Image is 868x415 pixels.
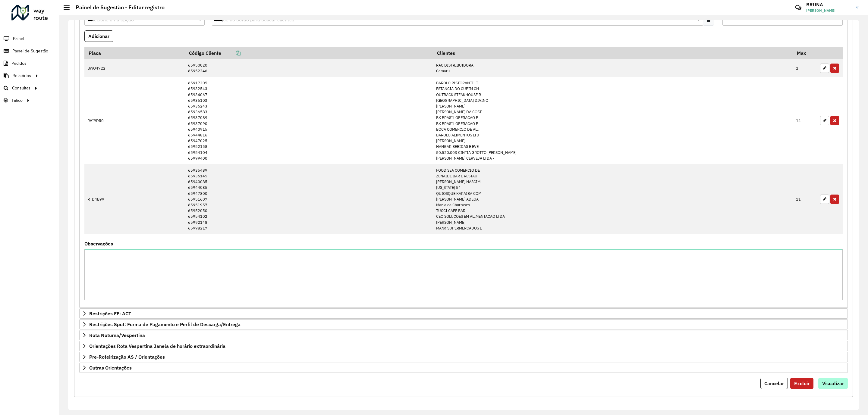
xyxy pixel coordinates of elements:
span: Restrições Spot: Forma de Pagamento e Perfil de Descarga/Entrega [89,322,241,327]
a: Contato Rápido [792,1,805,14]
th: Placa [84,47,185,59]
span: Tático [11,97,23,104]
td: 14 [793,77,817,164]
span: Orientações Rota Vespertina Janela de horário extraordinária [89,344,225,348]
a: Restrições FF: ACT [79,308,848,319]
span: Rota Noturna/Vespertina [89,333,145,338]
td: 65935489 65936145 65940085 65944085 65947800 65951607 65951957 65952050 65954102 65992148 65998217 [185,164,433,234]
th: Código Cliente [185,47,433,59]
button: Cancelar [760,378,788,389]
td: 11 [793,164,817,234]
span: Painel de Sugestão [12,48,48,54]
span: Visualizar [822,380,844,386]
td: RAC DISTRIBUIDORA Camaru [433,59,793,77]
th: Clientes [433,47,793,59]
span: Relatórios [12,73,31,79]
a: Outras Orientações [79,363,848,373]
label: Observações [84,240,113,247]
button: Visualizar [818,378,848,389]
span: Painel [13,36,24,42]
h2: Painel de Sugestão - Editar registro [70,4,165,11]
span: Pre-Roteirização AS / Orientações [89,354,165,359]
span: Cancelar [764,380,784,386]
a: Copiar [221,50,241,56]
div: Mapas Sugeridos: Placa-Cliente [79,3,848,308]
button: Excluir [790,378,813,389]
td: FOOD SEA COMERCIO DE ZENAIDE BAR E RESTAU [PERSON_NAME] NASCIM [US_STATE] 54 QUIOSQUE KARAIBA COM... [433,164,793,234]
a: Rota Noturna/Vespertina [79,330,848,340]
span: Restrições FF: ACT [89,311,131,316]
span: Pedidos [11,60,27,67]
span: Excluir [794,380,810,386]
button: Adicionar [84,30,113,42]
a: Orientações Rota Vespertina Janela de horário extraordinária [79,341,848,351]
td: RVI9D50 [84,77,185,164]
td: RTD4B99 [84,164,185,234]
h3: BRUNA [806,2,851,8]
span: Consultas [12,85,30,91]
span: Outras Orientações [89,365,132,370]
th: Max [793,47,817,59]
span: [PERSON_NAME] [806,8,851,13]
td: 2 [793,59,817,77]
td: BWO4722 [84,59,185,77]
td: 65917305 65932543 65934067 65936103 65936243 65936583 65937089 65937090 65940915 65944816 6594702... [185,77,433,164]
a: Restrições Spot: Forma de Pagamento e Perfil de Descarga/Entrega [79,319,848,329]
a: Pre-Roteirização AS / Orientações [79,352,848,362]
td: BAROLO RISTORANTI LT ESTANCIA DO CUPIM CH OUTBACK STEAKHOUSE R [GEOGRAPHIC_DATA] DIVINO [PERSON_N... [433,77,793,164]
td: 65950020 65952346 [185,59,433,77]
